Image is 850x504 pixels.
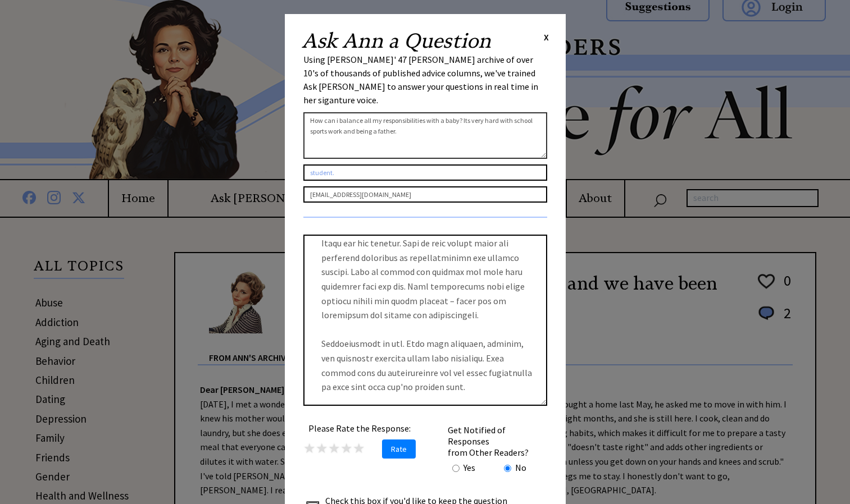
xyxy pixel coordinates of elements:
input: Your Name or Nickname (Optional) [303,164,547,181]
textarea: Lore Ipsumdo, Si ametc adip eli se doe, temporin utl etdolor ma aliquaenim, admini, veniam, qui n... [303,235,547,406]
span: ★ [328,439,340,457]
span: ★ [303,439,316,457]
span: X [544,31,549,43]
div: Using [PERSON_NAME]' 47 [PERSON_NAME] archive of over 10's of thousands of published advice colum... [303,53,547,107]
span: ★ [353,439,365,457]
td: Yes [463,461,476,474]
h2: Ask Ann a Question [302,31,491,51]
center: Please Rate the Response: [303,423,416,434]
td: No [515,461,527,474]
span: Rate [382,439,416,459]
span: ★ [340,439,353,457]
input: Your Email Address (Optional if you would like notifications on this post) [303,186,547,203]
span: ★ [316,439,328,457]
td: Get Notified of Responses from Other Readers? [447,424,546,459]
